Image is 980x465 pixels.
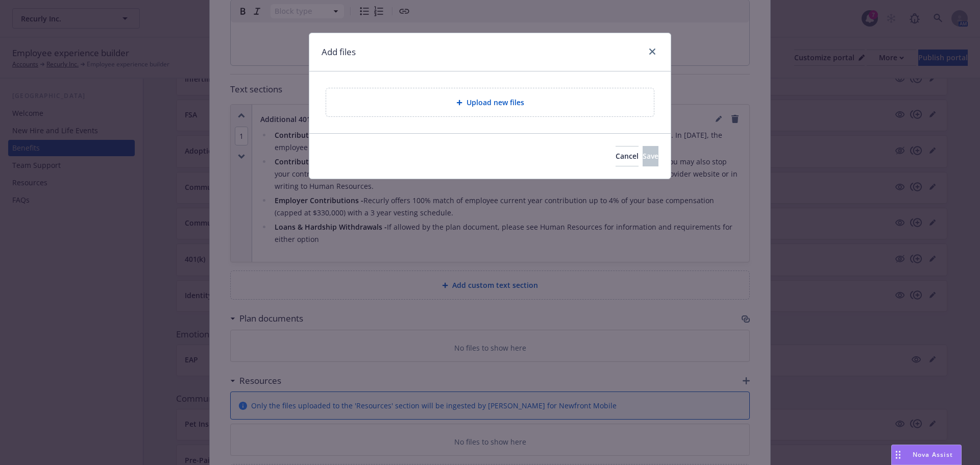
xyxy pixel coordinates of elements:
[891,445,962,465] button: Nova Assist
[616,146,639,166] button: Cancel
[326,88,654,117] div: Upload new files
[467,97,524,108] span: Upload new files
[913,450,953,459] span: Nova Assist
[643,146,658,166] button: Save
[322,45,356,59] h1: Add files
[892,445,904,464] div: Drag to move
[646,45,658,58] a: close
[616,151,639,161] span: Cancel
[643,151,658,161] span: Save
